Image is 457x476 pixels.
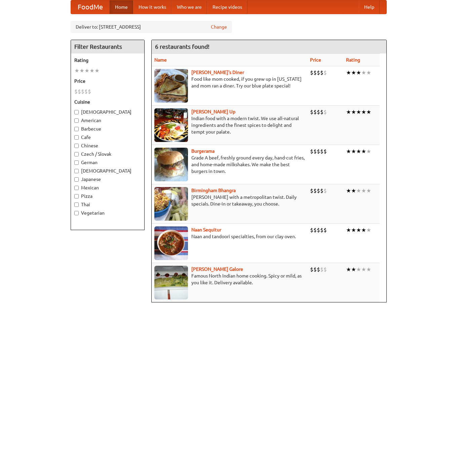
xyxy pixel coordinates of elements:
[110,0,133,14] a: Home
[74,203,79,207] input: Thai
[74,177,79,182] input: Japanese
[94,67,100,74] li: ★
[74,211,79,215] input: Vegetarian
[320,108,323,116] li: $
[346,57,360,63] a: Rating
[366,108,371,116] li: ★
[74,160,79,165] input: German
[366,266,371,273] li: ★
[133,0,172,14] a: How it works
[310,69,313,76] li: $
[191,70,244,75] a: [PERSON_NAME]'s Diner
[323,69,327,76] li: $
[313,187,317,194] li: $
[88,88,91,95] li: $
[78,88,81,95] li: $
[361,266,366,273] li: ★
[74,78,141,84] h5: Price
[74,184,141,191] label: Mexican
[351,266,356,273] li: ★
[191,109,235,114] b: [PERSON_NAME] Up
[310,266,313,273] li: $
[154,69,188,103] img: sallys.jpg
[211,24,227,30] a: Change
[154,115,305,135] p: Indian food with a modern twist. We use all-natural ingredients and the finest spices to delight ...
[323,187,327,194] li: $
[351,187,356,194] li: ★
[346,266,351,273] li: ★
[154,266,188,299] img: currygalore.jpg
[359,0,380,14] a: Help
[191,188,236,193] a: Birmingham Bhangra
[351,108,356,116] li: ★
[323,108,327,116] li: $
[74,134,141,141] label: Cafe
[346,226,351,234] li: ★
[346,69,351,76] li: ★
[317,69,320,76] li: $
[74,193,141,199] label: Pizza
[356,226,361,234] li: ★
[320,187,323,194] li: $
[154,233,305,240] p: Naan and tandoori specialties, from our clay oven.
[74,117,141,124] label: American
[74,125,141,132] label: Barbecue
[74,152,79,156] input: Czech / Slovak
[310,187,313,194] li: $
[313,226,317,234] li: $
[84,88,88,95] li: $
[313,148,317,155] li: $
[317,148,320,155] li: $
[351,69,356,76] li: ★
[74,210,141,216] label: Vegetarian
[155,43,210,50] ng-pluralize: 6 restaurants found!
[351,226,356,234] li: ★
[191,148,215,154] b: Burgerama
[317,187,320,194] li: $
[191,266,243,272] a: [PERSON_NAME] Galore
[361,69,366,76] li: ★
[317,266,320,273] li: $
[74,118,79,123] input: American
[71,40,144,53] h4: Filter Restaurants
[154,57,167,63] a: Name
[320,226,323,234] li: $
[74,127,79,131] input: Barbecue
[74,135,79,140] input: Cafe
[154,76,305,89] p: Food like mom cooked, if you grew up in [US_STATE] and mom ran a diner. Try our blue plate special!
[356,69,361,76] li: ★
[74,151,141,157] label: Czech / Slovak
[313,108,317,116] li: $
[74,88,78,95] li: $
[74,186,79,190] input: Mexican
[154,272,305,286] p: Famous North Indian home cooking. Spicy or mild, as you like it. Delivery available.
[74,99,141,105] h5: Cuisine
[81,88,84,95] li: $
[154,108,188,142] img: curryup.jpg
[89,67,94,74] li: ★
[346,108,351,116] li: ★
[310,57,321,63] a: Price
[346,148,351,155] li: ★
[356,187,361,194] li: ★
[310,108,313,116] li: $
[310,226,313,234] li: $
[366,69,371,76] li: ★
[74,110,79,114] input: [DEMOGRAPHIC_DATA]
[74,201,141,208] label: Thai
[346,187,351,194] li: ★
[154,187,188,221] img: bhangra.jpg
[323,266,327,273] li: $
[313,266,317,273] li: $
[317,108,320,116] li: $
[74,169,79,173] input: [DEMOGRAPHIC_DATA]
[79,67,84,74] li: ★
[74,194,79,198] input: Pizza
[172,0,207,14] a: Who we are
[154,148,188,181] img: burgerama.jpg
[74,142,141,149] label: Chinese
[323,148,327,155] li: $
[74,144,79,148] input: Chinese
